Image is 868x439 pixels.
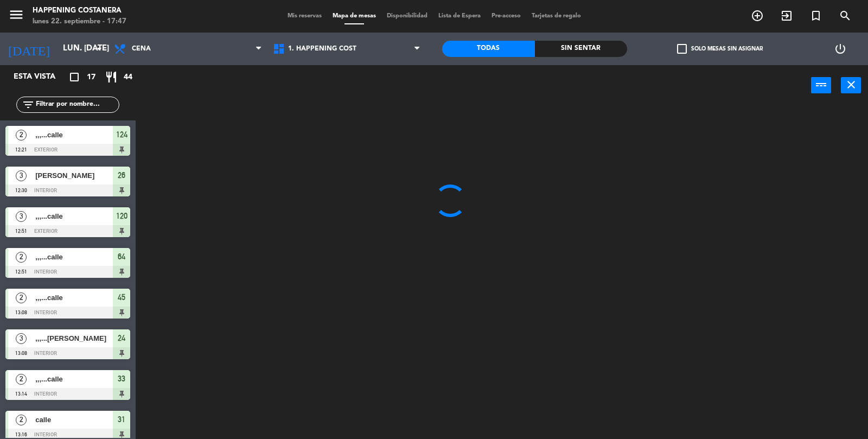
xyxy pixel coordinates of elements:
[87,71,95,84] span: 17
[780,9,793,22] i: exit_to_app
[35,373,113,385] span: ,,,...calle
[35,414,113,425] span: calle
[68,71,81,84] i: crop_square
[16,292,27,303] span: 2
[288,45,356,53] span: 1. HAPPENING COST
[16,170,27,181] span: 3
[118,372,125,385] span: 33
[33,16,126,27] div: lunes 22. septiembre - 17:47
[35,99,119,111] input: Filtrar por nombre...
[116,128,127,141] span: 124
[282,13,327,19] span: Mis reservas
[433,13,486,19] span: Lista de Espera
[381,13,433,19] span: Disponibilidad
[124,71,132,84] span: 44
[811,77,831,93] button: power_input
[118,250,125,263] span: 64
[486,13,526,19] span: Pre-acceso
[841,77,861,93] button: close
[35,211,113,222] span: ,,,...calle
[677,44,687,54] span: check_box_outline_blank
[118,332,125,345] span: 24
[815,78,828,91] i: power_input
[535,41,628,57] div: Sin sentar
[16,211,27,222] span: 3
[526,13,586,19] span: Tarjetas de regalo
[8,7,24,23] i: menu
[5,71,78,84] div: Esta vista
[8,7,24,27] button: menu
[35,129,113,141] span: ,,,...calle
[35,170,113,181] span: [PERSON_NAME]
[839,9,852,22] i: search
[751,9,764,22] i: add_circle_outline
[677,44,763,54] label: Solo mesas sin asignar
[16,415,27,425] span: 2
[116,209,127,222] span: 120
[33,5,126,16] div: Happening Costanera
[118,291,125,304] span: 45
[834,42,847,55] i: power_settings_new
[16,130,27,141] span: 2
[35,333,113,344] span: ,,,...[PERSON_NAME]
[809,9,822,22] i: turned_in_not
[22,98,35,111] i: filter_list
[35,292,113,303] span: ,,,...calle
[327,13,381,19] span: Mapa de mesas
[16,374,27,385] span: 2
[105,71,118,84] i: restaurant
[118,169,125,182] span: 26
[132,45,151,53] span: Cena
[442,41,535,57] div: Todas
[16,333,27,344] span: 3
[93,42,106,55] i: arrow_drop_down
[845,78,858,91] i: close
[118,413,125,426] span: 31
[35,251,113,263] span: ,,,...calle
[16,252,27,263] span: 2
